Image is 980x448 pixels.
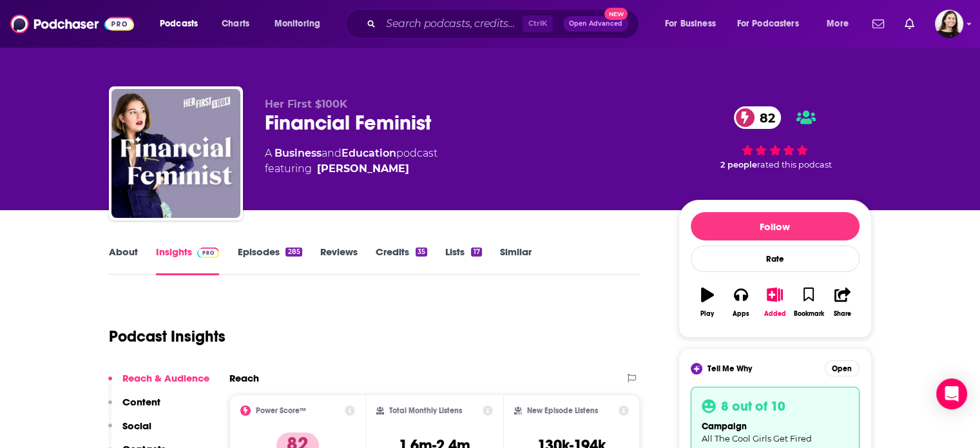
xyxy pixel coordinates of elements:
button: Open [825,360,860,376]
span: rated this podcast [757,160,832,170]
h2: Power Score™ [256,406,306,415]
a: Charts [213,14,257,34]
button: Added [758,279,791,326]
span: For Podcasters [737,15,799,33]
button: Play [691,279,724,326]
div: 82 2 peoplerated this podcast [678,98,872,178]
span: Monitoring [274,15,320,33]
p: Reach & Audience [122,372,209,384]
button: Content [108,396,160,420]
button: Show profile menu [935,10,963,38]
div: Search podcasts, credits, & more... [358,9,651,39]
div: Apps [733,310,749,318]
span: More [827,15,849,33]
img: Financial Feminist [111,89,240,218]
input: Search podcasts, credits, & more... [381,14,523,34]
div: Play [700,310,714,318]
a: Similar [500,246,532,275]
div: Share [834,310,851,318]
a: Education [341,147,396,159]
span: and [322,147,341,159]
h2: Reach [229,372,259,384]
span: 82 [747,106,782,129]
span: Logged in as lucynalen [935,10,963,38]
h2: New Episode Listens [527,406,598,415]
a: Lists17 [445,246,481,275]
div: 35 [416,248,427,257]
button: open menu [265,14,337,34]
a: Credits35 [376,246,427,275]
span: Charts [222,15,249,33]
span: All The Cool Girls Get Fired [702,433,812,443]
img: User Profile [935,10,963,38]
span: Podcasts [160,15,198,33]
a: About [109,246,138,275]
span: New [604,8,628,20]
button: open menu [151,14,215,34]
span: For Business [665,15,716,33]
span: Tell Me Why [707,364,752,374]
div: 285 [285,248,302,257]
a: 82 [734,106,782,129]
button: Apps [724,279,758,326]
img: tell me why sparkle [693,365,700,373]
h1: Podcast Insights [109,327,226,346]
div: A podcast [265,146,437,177]
p: Content [122,396,160,408]
button: Open AdvancedNew [563,16,628,32]
p: Social [122,420,151,432]
a: Show notifications dropdown [867,13,889,35]
button: Bookmark [792,279,825,326]
a: Tori Dunlap [317,161,409,177]
button: Reach & Audience [108,372,209,396]
span: 2 people [720,160,757,170]
span: featuring [265,161,437,177]
h2: Total Monthly Listens [389,406,462,415]
img: Podchaser Pro [197,248,220,258]
div: 17 [471,248,481,257]
img: Podchaser - Follow, Share and Rate Podcasts [10,12,134,36]
span: Open Advanced [569,21,622,27]
button: Follow [691,212,860,240]
button: open menu [729,14,818,34]
a: Show notifications dropdown [899,13,919,35]
span: Ctrl K [523,15,553,32]
a: Episodes285 [237,246,302,275]
span: campaign [702,421,747,432]
button: Social [108,420,151,443]
div: Bookmark [793,310,823,318]
button: open menu [818,14,865,34]
button: open menu [656,14,732,34]
a: InsightsPodchaser Pro [156,246,220,275]
a: Reviews [320,246,358,275]
div: Rate [691,246,860,272]
h3: 8 out of 10 [721,398,785,414]
div: Added [764,310,786,318]
span: Her First $100K [265,98,347,110]
button: Share [825,279,859,326]
a: Business [274,147,322,159]
div: Open Intercom Messenger [936,378,967,409]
